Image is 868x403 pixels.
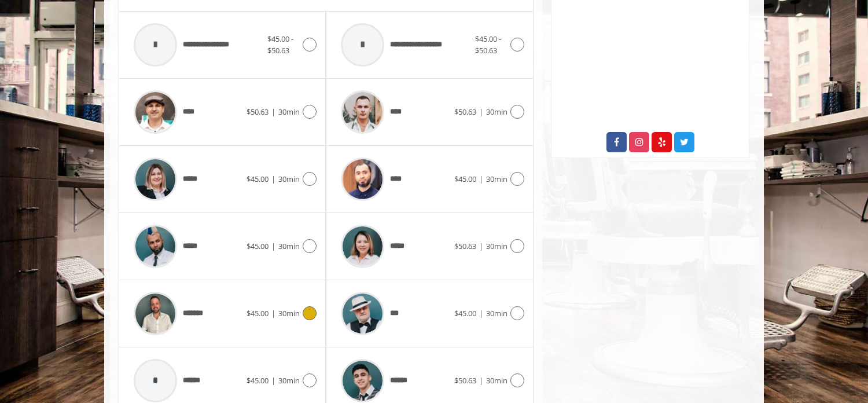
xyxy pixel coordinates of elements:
span: $45.00 [247,241,269,251]
span: 30min [486,375,507,386]
span: $50.63 [454,375,476,386]
span: | [479,308,483,318]
span: | [479,107,483,117]
span: | [271,375,275,386]
span: $45.00 [454,308,476,318]
span: $50.63 [454,107,476,117]
span: | [271,241,275,251]
span: | [479,241,483,251]
span: 30min [486,174,507,184]
span: 30min [278,107,300,117]
span: $45.00 [247,174,269,184]
span: | [479,174,483,184]
span: $45.00 - $50.63 [475,34,501,56]
span: 30min [278,375,300,386]
span: | [271,174,275,184]
span: $45.00 [247,308,269,318]
span: $45.00 [247,375,269,386]
span: $50.63 [247,107,269,117]
span: $45.00 [454,174,476,184]
span: 30min [278,174,300,184]
span: 30min [278,308,300,318]
span: 30min [486,107,507,117]
span: 30min [486,308,507,318]
span: | [271,107,275,117]
span: | [271,308,275,318]
span: 30min [278,241,300,251]
span: $45.00 - $50.63 [267,34,293,56]
span: | [479,375,483,386]
span: 30min [486,241,507,251]
span: $50.63 [454,241,476,251]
